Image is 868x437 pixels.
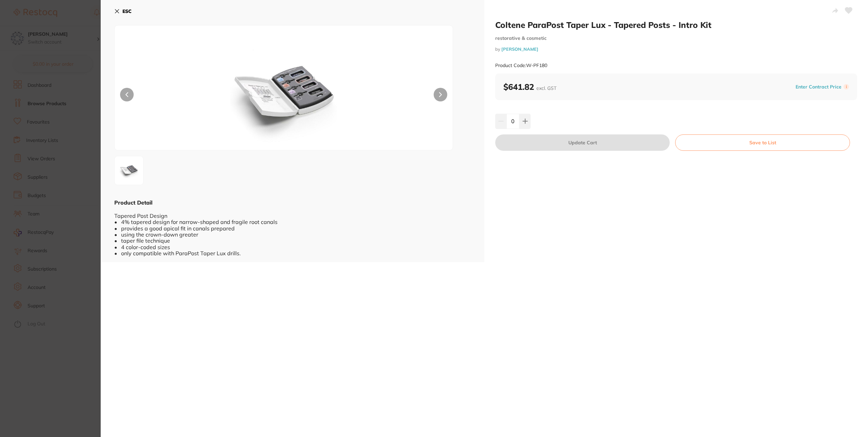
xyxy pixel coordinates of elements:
[114,199,152,206] b: Product Detail
[794,84,844,90] button: Enter Contract Price
[503,82,556,92] b: $641.82
[117,158,141,183] img: anBn
[182,43,385,150] img: anBn
[495,47,857,52] small: by
[675,134,850,151] button: Save to List
[844,84,849,90] label: i
[536,85,556,91] span: excl. GST
[114,5,132,17] button: ESC
[114,206,471,256] div: Tapered Post Design • 4% tapered design for narrow-shaped and fragile root canals • provides a go...
[495,134,670,151] button: Update Cart
[501,46,538,52] a: [PERSON_NAME]
[495,63,547,68] small: Product Code: W-PF180
[495,20,857,30] h2: Coltene ParaPost Taper Lux - Tapered Posts - Intro Kit
[122,8,132,14] b: ESC
[495,35,857,41] small: restorative & cosmetic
